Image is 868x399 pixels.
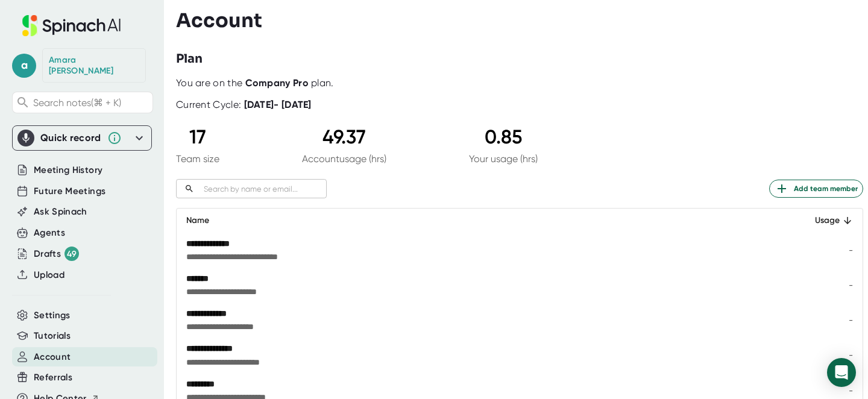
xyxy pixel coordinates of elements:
div: Usage [639,213,854,228]
b: [DATE] - [DATE] [244,99,312,110]
button: Agents [34,226,65,240]
div: Team size [176,153,219,165]
input: Search by name or email... [199,182,327,196]
div: Name [186,213,620,228]
button: Drafts 49 [34,247,79,261]
div: 49.37 [302,125,386,148]
button: Ask Spinach [34,205,87,219]
div: You are on the plan. [176,77,863,89]
span: Search notes (⌘ + K) [33,97,121,108]
button: Tutorials [34,329,71,343]
b: Company Pro [245,77,309,89]
div: Amara Omoregie [49,55,139,76]
h3: Account [176,9,262,32]
div: Your usage (hrs) [469,153,538,165]
div: Open Intercom Messenger [827,358,856,387]
div: Quick record [17,126,146,150]
td: - [629,268,863,303]
td: - [629,338,863,372]
span: Add team member [775,181,858,196]
button: Settings [34,309,71,322]
td: - [629,233,863,268]
button: Meeting History [34,163,102,177]
div: Account usage (hrs) [302,153,386,165]
div: 0.85 [469,125,538,148]
button: Referrals [34,371,72,385]
div: Quick record [40,132,101,144]
button: Add team member [769,180,863,198]
div: Current Cycle: [176,99,312,111]
div: 49 [64,247,79,261]
div: Drafts [34,247,79,261]
h3: Plan [176,50,203,68]
td: - [629,303,863,338]
div: 17 [176,125,219,148]
span: a [12,54,36,78]
button: Future Meetings [34,184,105,198]
button: Upload [34,268,64,282]
button: Account [34,350,71,364]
